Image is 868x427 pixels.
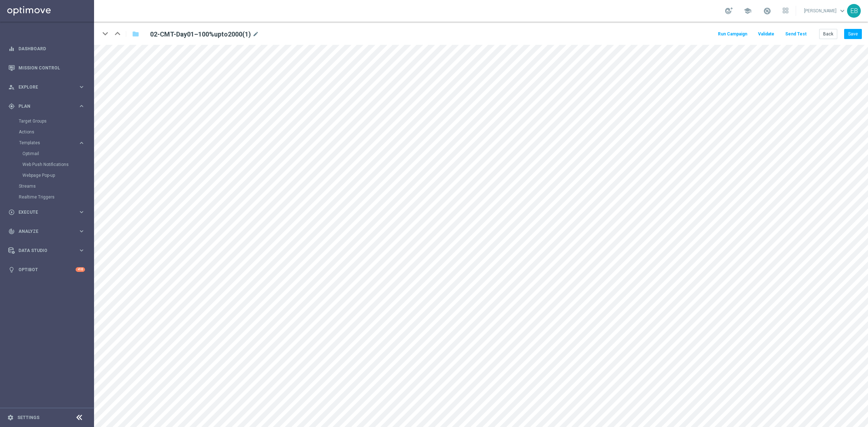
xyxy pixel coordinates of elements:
button: lightbulb Optibot +10 [8,267,85,273]
span: school [744,7,752,15]
div: Webpage Pop-up [22,170,93,181]
div: Optibot [8,260,85,279]
span: Validate [758,31,774,37]
a: Webpage Pop-up [22,172,75,178]
i: play_circle_outline [8,209,15,215]
div: Mission Control [8,58,85,77]
a: Web Push Notifications [22,162,75,167]
a: Target Groups [19,118,75,124]
div: Templates [19,141,78,145]
button: Back [819,29,837,39]
div: Plan [8,103,78,110]
a: Streams [19,183,75,189]
button: Run Campaign [717,29,748,39]
div: Optimail [22,148,93,159]
span: Analyze [18,229,78,234]
div: Dashboard [8,39,85,58]
i: lightbulb [8,266,15,273]
span: Execute [18,210,78,214]
i: keyboard_arrow_right [78,140,85,146]
a: Realtime Triggers [19,194,75,200]
button: Save [844,29,862,39]
i: gps_fixed [8,103,15,110]
h2: 02-CMT-Day01–100%upto2000(1) [150,30,251,39]
button: track_changes Analyze keyboard_arrow_right [8,229,85,234]
a: Mission Control [18,58,85,77]
div: Templates [19,137,93,181]
i: person_search [8,84,15,90]
div: Analyze [8,228,78,235]
span: keyboard_arrow_down [838,7,846,15]
span: Explore [18,85,78,89]
a: Optimail [22,151,75,157]
button: Mission Control [8,65,85,71]
button: folder [131,28,140,40]
button: person_search Explore keyboard_arrow_right [8,84,85,90]
div: Web Push Notifications [22,159,93,170]
div: Execute [8,209,78,215]
a: Settings [17,415,39,420]
i: equalizer [8,46,15,52]
div: +10 [76,267,85,272]
button: Validate [757,29,775,39]
div: Streams [19,181,93,192]
i: keyboard_arrow_right [78,247,85,254]
button: Templates keyboard_arrow_right [19,140,85,146]
div: EB [847,4,861,18]
div: Target Groups [19,116,93,127]
button: play_circle_outline Execute keyboard_arrow_right [8,209,85,215]
i: mode_edit [252,30,259,39]
a: Dashboard [18,39,85,58]
button: gps_fixed Plan keyboard_arrow_right [8,103,85,109]
button: Send Test [784,29,808,39]
span: Plan [18,104,78,108]
div: Actions [19,127,93,137]
span: Templates [19,141,71,145]
div: Explore [8,84,78,90]
i: keyboard_arrow_right [78,84,85,90]
i: folder [132,30,139,38]
a: Optibot [18,260,76,279]
div: Data Studio [8,247,78,254]
i: keyboard_arrow_right [78,103,85,110]
button: equalizer Dashboard [8,46,85,52]
span: Data Studio [18,248,78,253]
a: Actions [19,129,75,135]
i: track_changes [8,228,15,235]
button: Data Studio keyboard_arrow_right [8,248,85,253]
a: [PERSON_NAME]keyboard_arrow_down [803,5,847,16]
i: keyboard_arrow_right [78,209,85,215]
i: keyboard_arrow_right [78,228,85,235]
i: settings [7,414,14,421]
div: Realtime Triggers [19,192,93,202]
